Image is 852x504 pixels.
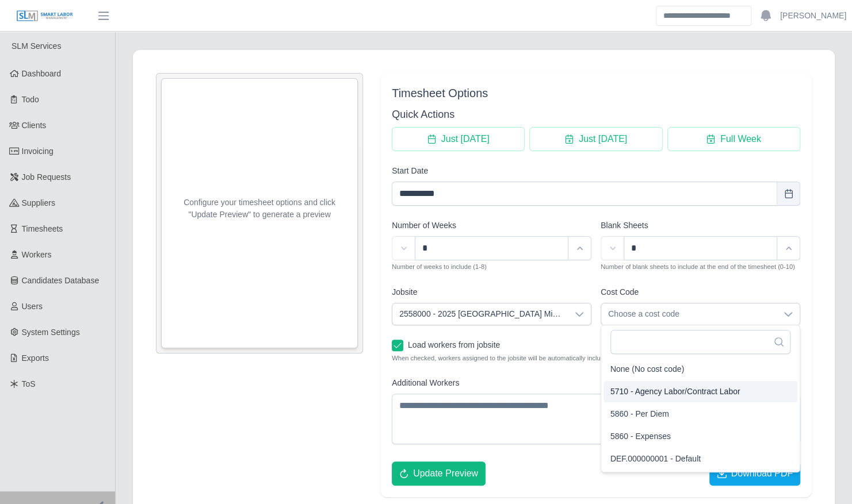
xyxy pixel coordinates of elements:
span: ToS [22,379,36,388]
span: Users [22,302,43,311]
span: Choose a cost code [601,303,777,325]
input: Search [656,6,751,26]
span: Just [DATE] [579,132,627,146]
span: Dashboard [22,69,62,78]
span: Job Requests [22,172,71,182]
span: 2558000 - 2025 San Antonio Misc TGC [392,303,568,325]
span: Clients [22,121,47,130]
label: Start Date [392,165,428,177]
span: Exports [22,353,49,363]
img: SLM Logo [16,10,74,22]
span: DEF.000000001 - Default [610,453,701,465]
label: Additional Workers [392,377,459,389]
span: Todo [22,95,39,104]
button: Choose Date [777,182,800,206]
span: Suppliers [22,198,55,207]
li: None (No cost code) [603,359,797,380]
button: Just Today [392,127,525,151]
li: 5710 - Agency Labor/Contract Labor [603,381,797,402]
span: Just [DATE] [441,132,490,146]
span: 5860 - Expenses [610,430,671,443]
span: None (No cost code) [610,363,684,375]
a: [PERSON_NAME] [780,10,846,22]
span: Load workers from jobsite [408,340,500,349]
span: Workers [22,250,52,259]
p: Configure your timesheet options and click "Update Preview" to generate a preview [162,197,357,221]
span: Full Week [720,132,761,146]
li: DEF.000000001 - Default [603,448,797,470]
label: Jobsite [392,286,417,298]
li: 5860 - Expenses [603,426,797,447]
div: Timesheet Options [392,84,800,102]
small: When checked, workers assigned to the jobsite will be automatically included [392,353,800,363]
small: Number of blank sheets to include at the end of the timesheet (0-10) [601,263,795,270]
button: Update Preview [392,461,486,486]
button: Download PDF [709,461,800,486]
label: Blank Sheets [601,220,648,232]
span: Invoicing [22,147,54,156]
label: Number of Weeks [392,220,456,232]
span: Update Preview [413,467,478,480]
button: Just Tomorrow [529,127,662,151]
span: Timesheets [22,224,63,233]
label: Cost Code [601,286,639,298]
span: Candidates Database [22,276,100,285]
button: Full Week [667,127,800,151]
li: 5860 - Per Diem [603,403,797,425]
span: Download PDF [731,467,793,480]
h3: Quick Actions [392,106,800,122]
span: SLM Services [12,41,61,51]
small: Number of weeks to include (1-8) [392,263,487,270]
span: System Settings [22,328,80,337]
span: 5710 - Agency Labor/Contract Labor [610,386,740,398]
span: 5860 - Per Diem [610,408,669,420]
